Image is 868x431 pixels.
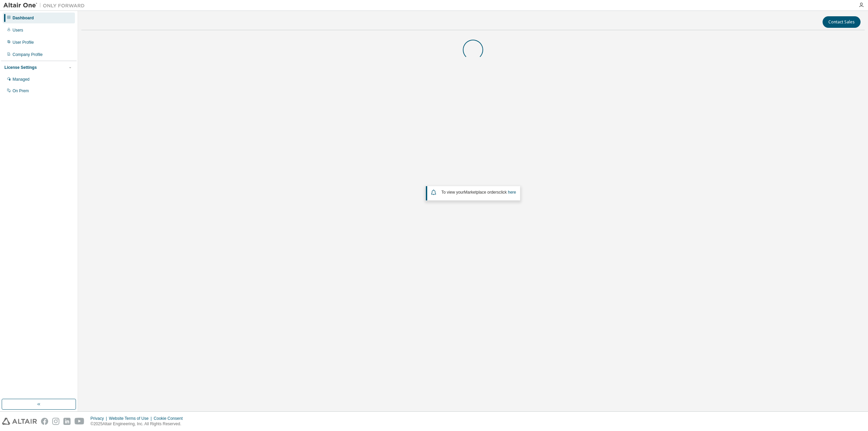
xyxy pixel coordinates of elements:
div: Users [13,27,23,33]
button: Contact Sales [823,16,861,28]
img: youtube.svg [75,418,84,425]
em: Marketplace orders [464,190,499,195]
div: Company Profile [13,52,43,57]
div: On Prem [13,88,29,94]
img: facebook.svg [41,418,48,425]
div: Managed [13,77,29,82]
div: User Profile [13,40,34,45]
img: linkedin.svg [63,418,71,425]
img: instagram.svg [52,418,59,425]
a: here [508,190,516,195]
span: To view your click [441,190,516,195]
p: © 2025 Altair Engineering, Inc. All Rights Reserved. [91,421,187,427]
img: Altair One [3,2,88,9]
div: Dashboard [13,15,34,21]
img: altair_logo.svg [2,418,37,425]
div: License Settings [4,65,37,70]
div: Website Terms of Use [109,416,154,421]
div: Cookie Consent [154,416,186,421]
div: Privacy [91,416,109,421]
